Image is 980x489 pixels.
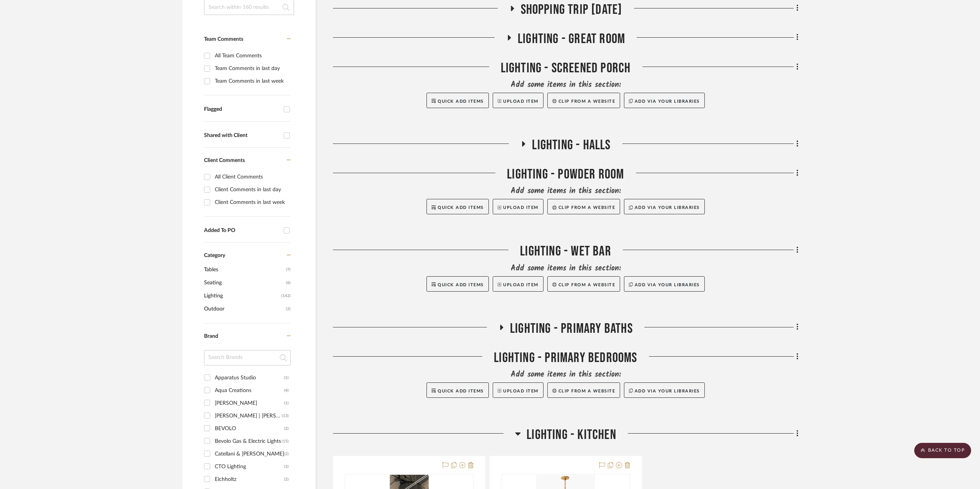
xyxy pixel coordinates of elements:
div: [PERSON_NAME] | [PERSON_NAME] [215,410,282,422]
div: (4) [284,384,289,397]
div: All Client Comments [215,171,289,183]
span: Lighting [204,289,279,302]
span: Quick Add Items [438,389,484,393]
span: SHOPPING TRIP [DATE] [521,2,622,18]
div: Add some items in this section: [333,369,798,380]
div: CTO Lighting [215,461,284,473]
div: Add some items in this section: [333,80,798,90]
div: (2) [284,448,289,460]
button: Upload Item [493,93,544,108]
div: (2) [284,473,289,486]
button: Quick Add Items [426,199,489,214]
button: Add via your libraries [624,199,705,214]
scroll-to-top-button: BACK TO TOP [914,443,971,458]
button: Quick Add Items [426,93,489,108]
span: LIGHTING - GREAT ROOM [518,31,625,47]
button: Quick Add Items [426,382,489,398]
span: Outdoor [204,302,284,315]
div: (1) [284,397,289,409]
div: Catellani & [PERSON_NAME] [215,448,284,460]
div: Add some items in this section: [333,263,798,274]
div: Bevolo Gas & Electric Lights [215,435,282,447]
span: (7) [286,264,291,276]
button: Clip from a website [547,93,620,108]
span: Team Comments [204,37,243,42]
div: [PERSON_NAME] [215,397,284,409]
div: Team Comments in last week [215,75,289,87]
div: BEVOLO [215,422,284,435]
span: Quick Add Items [438,205,484,210]
button: Clip from a website [547,382,620,398]
span: Quick Add Items [438,283,484,287]
div: Shared with Client [204,132,280,139]
span: Client Comments [204,158,245,163]
span: Category [204,252,225,259]
div: Added To PO [204,227,280,234]
div: Client Comments in last day [215,184,289,196]
button: Add via your libraries [624,276,705,292]
span: (6) [286,277,291,289]
button: Add via your libraries [624,93,705,108]
button: Clip from a website [547,276,620,292]
span: (2) [286,303,291,315]
button: Add via your libraries [624,382,705,398]
div: Aqua Creations [215,384,284,397]
input: Search Brands [204,350,291,365]
div: (1) [284,372,289,384]
div: Eichholtz [215,473,284,486]
div: (5) [284,461,289,473]
div: Add some items in this section: [333,186,798,197]
button: Upload Item [493,382,544,398]
span: LIGHTING - KITCHEN [527,427,616,443]
button: Upload Item [493,276,544,292]
button: Upload Item [493,199,544,214]
div: Flagged [204,106,280,113]
span: Brand [204,334,218,339]
button: Clip from a website [547,199,620,214]
div: Team Comments in last day [215,62,289,75]
div: All Team Comments [215,50,289,62]
span: Tables [204,263,284,276]
div: Apparatus Studio [215,372,284,384]
span: (142) [281,290,291,302]
span: Seating [204,276,284,289]
div: (2) [284,422,289,435]
div: (15) [282,435,289,447]
span: LIGHTING - HALLS [532,137,610,154]
div: Client Comments in last week [215,196,289,209]
button: Quick Add Items [426,276,489,292]
span: Quick Add Items [438,99,484,103]
span: LIGHTING - PRIMARY BATHS [510,320,633,337]
div: (13) [282,410,289,422]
